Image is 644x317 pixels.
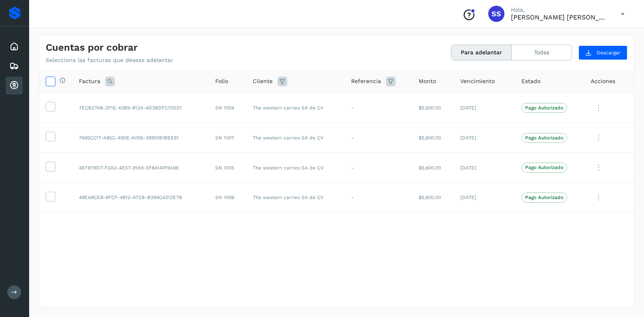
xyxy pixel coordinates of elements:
td: - [345,93,412,123]
td: $5,600.00 [412,123,453,153]
span: Acciones [591,77,615,86]
td: 7495CC17-A85C-490E-A006-38901B1BEE61 [72,123,209,153]
td: SN 1007 [209,123,246,153]
td: [DATE] [454,93,515,123]
div: Embarques [6,57,23,75]
td: SN 1006 [209,182,246,212]
button: Descargar [578,45,627,60]
td: $5,600.00 [412,182,453,212]
span: Factura [79,77,100,86]
p: Selecciona las facturas que deseas adelantar [46,57,173,64]
td: $5,600.00 [412,153,453,183]
td: 4EF879D7-F3A2-4E57-91A9-5F8A141F9A9E [72,153,209,183]
td: The western carries SA de CV [246,93,345,123]
td: [DATE] [454,153,515,183]
td: [DATE] [454,182,515,212]
td: [DATE] [454,123,515,153]
td: 7ECB27A8-2F1E-43B9-813A-4D3BDFC10DD1 [72,93,209,123]
span: Vencimiento [460,77,495,86]
td: - [345,153,412,183]
span: Descargar [597,49,621,56]
button: Todas [512,45,572,60]
td: $5,600.00 [412,93,453,123]
p: Pago Autorizado [525,135,563,141]
span: Folio [215,77,228,86]
div: Cuentas por cobrar [6,77,23,94]
p: Hola, [511,6,608,13]
td: SN 1005 [209,153,246,183]
p: SOCORRO SILVIA NAVARRO ZAZUETA [511,13,608,21]
td: The western carries SA de CV [246,153,345,183]
span: Referencia [351,77,381,86]
button: Para adelantar [451,45,512,60]
span: Estado [521,77,540,86]
td: The western carries SA de CV [246,182,345,212]
td: SN 1004 [209,93,246,123]
td: 49EA8CE8-9FCF-4812-A7CB-B394C4312E7B [72,182,209,212]
td: - [345,123,412,153]
td: The western carries SA de CV [246,123,345,153]
span: Cliente [253,77,273,86]
h4: Cuentas por cobrar [46,42,138,54]
span: Monto [419,77,436,86]
p: Pago Autorizado [525,165,563,170]
div: Inicio [6,38,23,56]
p: Pago Autorizado [525,195,563,200]
p: Pago Autorizado [525,105,563,111]
td: - [345,182,412,212]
